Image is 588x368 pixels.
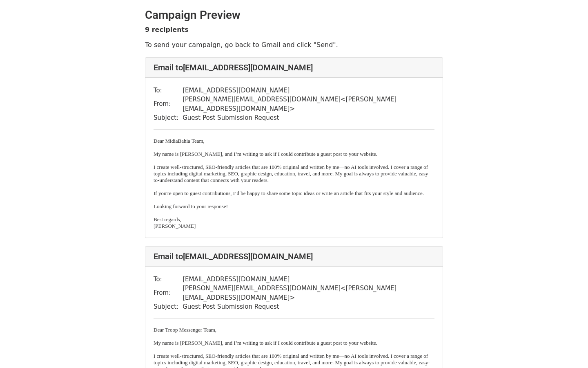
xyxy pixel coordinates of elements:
[154,151,434,157] p: My name is [PERSON_NAME], and I’m writing to ask if I could contribute a guest post to your website.
[145,8,443,22] h2: Campaign Preview
[154,302,183,312] td: Subject:
[145,40,443,49] p: To send your campaign, go back to Gmail and click "Send".
[183,113,434,123] td: Guest Post Submission Request
[154,284,183,302] td: From:
[154,203,434,210] p: Looking forward to your response!
[154,63,434,72] h4: Email to [EMAIL_ADDRESS][DOMAIN_NAME]
[183,284,434,302] td: [PERSON_NAME][EMAIL_ADDRESS][DOMAIN_NAME] < [PERSON_NAME][EMAIL_ADDRESS][DOMAIN_NAME] >
[183,302,434,312] td: Guest Post Submission Request
[154,95,183,113] td: From:
[183,275,434,284] td: [EMAIL_ADDRESS][DOMAIN_NAME]
[183,95,434,113] td: [PERSON_NAME][EMAIL_ADDRESS][DOMAIN_NAME] < [PERSON_NAME][EMAIL_ADDRESS][DOMAIN_NAME] >
[154,190,434,197] p: If you're open to guest contributions, I’d be happy to share some topic ideas or write an article...
[154,113,183,123] td: Subject:
[154,340,434,346] p: My name is [PERSON_NAME], and I’m writing to ask if I could contribute a guest post to your website.
[183,86,434,95] td: [EMAIL_ADDRESS][DOMAIN_NAME]
[154,164,434,184] p: I create well-structured, SEO-friendly articles that are 100% original and written by me—no AI to...
[154,223,434,229] p: [PERSON_NAME]
[154,327,434,333] p: Dear Troop Messenger Team,
[145,26,189,34] strong: 9 recipients
[154,138,434,144] p: Dear MidiaBahia Team,
[154,275,183,284] td: To:
[154,216,434,223] p: Best regards,
[154,251,434,261] h4: Email to [EMAIL_ADDRESS][DOMAIN_NAME]
[154,86,183,95] td: To:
